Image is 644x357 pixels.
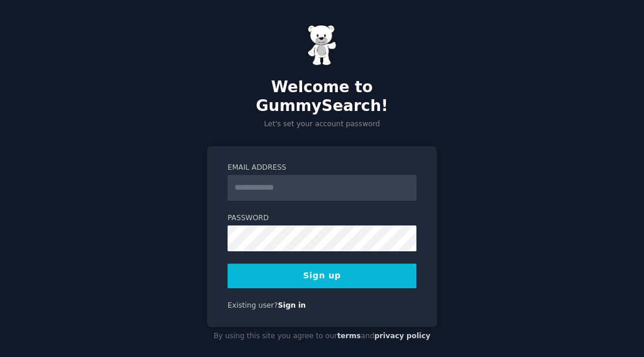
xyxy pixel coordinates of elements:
a: terms [337,332,361,340]
h2: Welcome to GummySearch! [207,78,437,115]
span: Existing user? [228,301,278,309]
a: Sign in [278,301,306,309]
label: Password [228,213,416,224]
img: Gummy Bear [307,25,337,66]
p: Let's set your account password [207,119,437,130]
div: By using this site you agree to our and [207,327,437,346]
label: Email Address [228,163,416,173]
a: privacy policy [374,332,431,340]
button: Sign up [228,264,416,288]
